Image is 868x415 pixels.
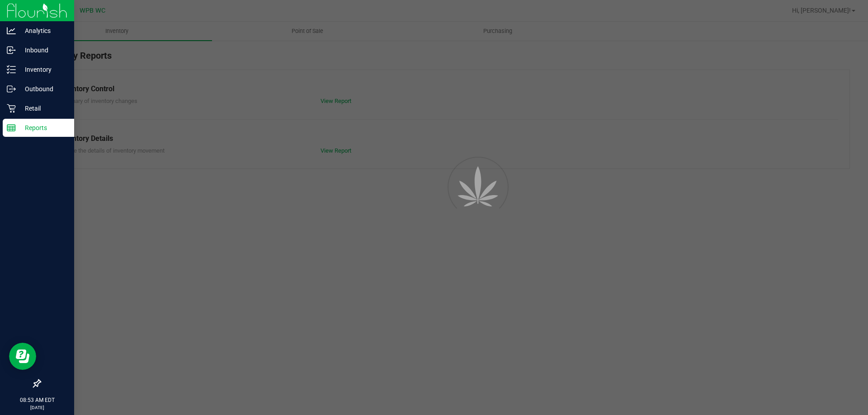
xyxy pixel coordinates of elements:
[7,46,16,55] inline-svg: Inbound
[16,84,70,94] p: Outbound
[4,396,70,404] p: 08:53 AM EDT
[16,103,70,114] p: Retail
[4,404,70,411] p: [DATE]
[7,104,16,113] inline-svg: Retail
[16,25,70,36] p: Analytics
[7,26,16,35] inline-svg: Analytics
[16,45,70,56] p: Inbound
[16,64,70,75] p: Inventory
[7,123,16,132] inline-svg: Reports
[9,343,36,370] iframe: Resource center
[16,122,70,133] p: Reports
[7,65,16,74] inline-svg: Inventory
[7,84,16,93] inline-svg: Outbound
